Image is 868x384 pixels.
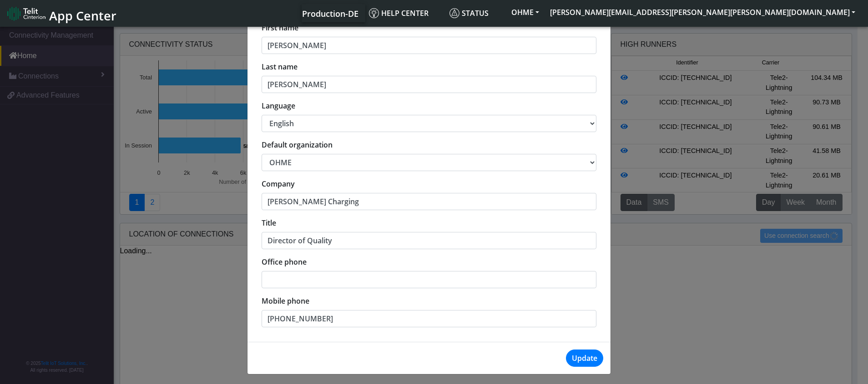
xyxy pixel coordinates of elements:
[302,8,358,19] span: Production-DE
[7,6,45,21] img: logo-telit-cinterion-gw-new.png
[262,61,298,72] label: Last name
[262,256,307,267] label: Office phone
[262,139,333,150] label: Default organization
[302,4,358,22] a: Your current platform instance
[369,8,379,18] img: knowledge.svg
[7,4,115,23] a: App Center
[262,100,295,111] label: Language
[49,7,116,24] span: App Center
[566,350,603,367] button: Update
[365,4,446,22] a: Help center
[449,8,459,18] img: status.svg
[262,22,298,33] label: First name
[262,178,295,189] label: Company
[446,4,506,22] a: Status
[545,4,861,20] button: [PERSON_NAME][EMAIL_ADDRESS][PERSON_NAME][PERSON_NAME][DOMAIN_NAME]
[262,217,276,228] label: Title
[369,8,429,18] span: Help center
[449,8,489,18] span: Status
[506,4,545,20] button: OHME
[262,295,309,306] label: Mobile phone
